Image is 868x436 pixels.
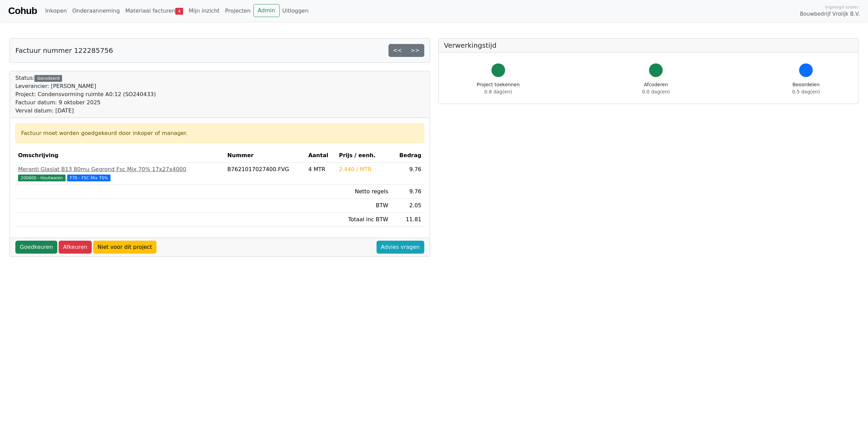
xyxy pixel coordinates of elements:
[225,149,306,163] th: Nummer
[792,89,820,94] span: 0.5 dag(en)
[15,99,156,107] div: Factuur datum: 9 oktober 2025
[15,46,113,55] h5: Factuur nummer 122285756
[308,165,334,174] div: 4 MTR
[800,10,860,18] span: Bouwbedrijf Vrolijk B.V.
[339,165,388,174] div: 2.440 / MTR
[391,149,424,163] th: Bedrag
[406,44,424,57] a: >>
[484,89,512,94] span: 0.8 dag(en)
[93,241,157,254] a: Niet voor dit project
[15,107,156,115] div: Verval datum: [DATE]
[70,4,122,18] a: Onderaanneming
[222,4,253,18] a: Projecten
[391,163,424,185] td: 9.76
[67,175,111,181] span: F70 - FSC Mix 70%
[186,4,222,18] a: Mijn inzicht
[642,89,670,94] span: 0.0 dag(en)
[15,82,156,90] div: Leverancier: [PERSON_NAME]
[391,213,424,227] td: 11.81
[306,149,336,163] th: Aantal
[336,213,391,227] td: Totaal inc BTW
[8,3,37,19] a: Cohub
[444,41,853,49] h5: Verwerkingstijd
[825,4,860,10] span: Ingelogd onder:
[280,4,311,18] a: Uitloggen
[34,75,62,82] div: Gecodeerd
[15,241,57,254] a: Goedkeuren
[253,4,280,17] a: Admin
[391,185,424,199] td: 9.76
[336,149,391,163] th: Prijs / eenh.
[15,90,156,99] div: Project: Condensvorming ruimte A0:12 (SO240433)
[18,165,222,174] div: Meranti Glaslat B13 80mu Gegrond Fsc Mix 70% 17x27x4000
[175,8,183,15] span: 4
[642,81,670,95] div: Afcoderen
[18,165,222,182] a: Meranti Glaslat B13 80mu Gegrond Fsc Mix 70% 17x27x4000200600 - Houtwaren F70 - FSC Mix 70%
[122,4,186,18] a: Materiaal facturen4
[336,199,391,213] td: BTW
[42,4,69,18] a: Inkopen
[792,81,820,95] div: Beoordelen
[377,241,424,254] a: Advies vragen
[225,163,306,185] td: B7621017027400.FVG
[59,241,92,254] a: Afkeuren
[18,175,65,181] span: 200600 - Houtwaren
[336,185,391,199] td: Netto regels
[388,44,407,57] a: <<
[477,81,520,95] div: Project toekennen
[21,129,418,137] div: Factuur moet worden goedgekeurd door inkoper of manager.
[15,74,156,115] div: Status:
[391,199,424,213] td: 2.05
[15,149,225,163] th: Omschrijving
